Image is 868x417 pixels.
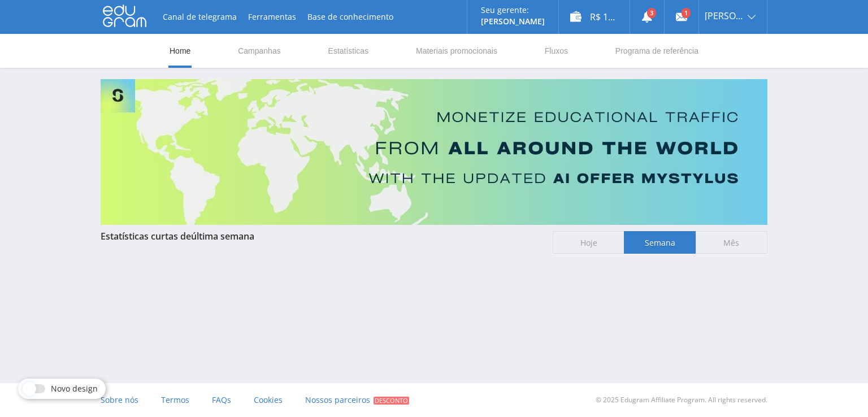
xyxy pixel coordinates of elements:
span: Semana [624,231,696,254]
span: Cookies [254,394,283,405]
a: Termos [161,383,189,417]
span: Desconto [374,397,409,405]
a: Estatísticas [327,34,370,68]
span: última semana [191,230,254,242]
span: FAQs [212,394,231,405]
span: Novo design [51,384,98,393]
a: Programa de referência [614,34,700,68]
a: Cookies [254,383,283,417]
span: Mês [696,231,767,254]
span: Nossos parceiros [305,394,370,405]
span: Hoje [553,231,624,254]
a: Fluxos [544,34,569,68]
div: Estatísticas curtas de [101,231,541,241]
a: FAQs [212,383,231,417]
img: Banner [101,79,767,225]
span: Sobre nós [101,394,138,405]
a: Campanhas [237,34,282,68]
p: [PERSON_NAME] [481,17,545,26]
a: Materiais promocionais [415,34,498,68]
span: [PERSON_NAME] [705,11,744,20]
a: Nossos parceiros Desconto [305,383,409,417]
p: Seu gerente: [481,6,545,15]
div: © 2025 Edugram Affiliate Program. All rights reserved. [440,383,767,417]
a: Home [168,34,192,68]
a: Sobre nós [101,383,138,417]
span: Termos [161,394,189,405]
